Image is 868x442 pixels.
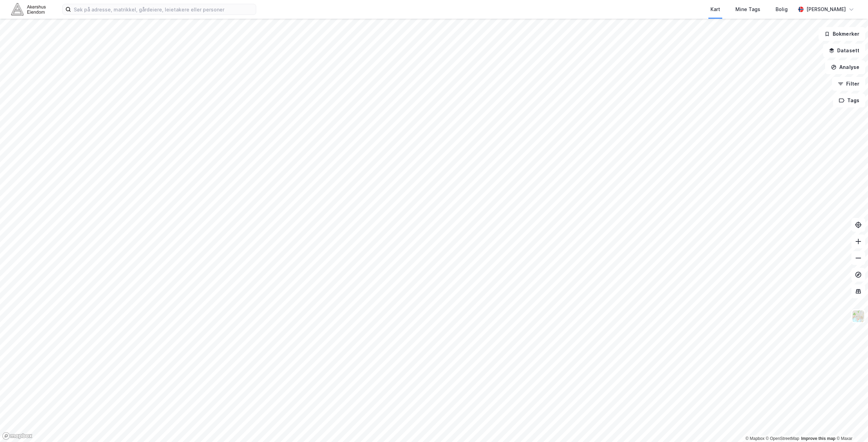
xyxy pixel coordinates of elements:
div: Mine Tags [735,5,760,14]
iframe: Chat Widget [833,409,868,442]
div: Bolig [776,5,788,14]
input: Søk på adresse, matrikkel, gårdeiere, leietakere eller personer [71,4,256,15]
button: Datasett [823,44,865,58]
img: akershus-eiendom-logo.9091f326c980b4bce74ccdd9f866810c.svg [11,3,46,15]
button: Filter [832,77,865,91]
div: Kart [710,5,720,14]
a: Mapbox [745,436,764,441]
button: Analyse [825,60,865,74]
div: Kontrollprogram for chat [833,409,868,442]
div: [PERSON_NAME] [806,5,846,14]
img: Z [852,310,865,323]
a: OpenStreetMap [766,436,799,441]
button: Tags [833,94,865,107]
a: Mapbox homepage [2,432,33,440]
a: Improve this map [801,436,835,441]
button: Bokmerker [818,27,865,41]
